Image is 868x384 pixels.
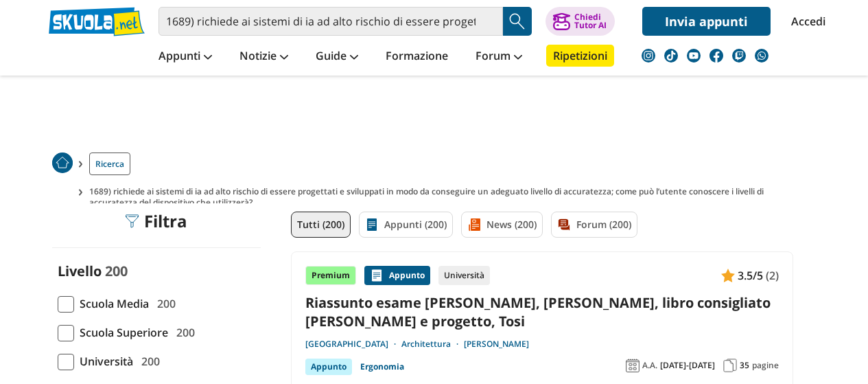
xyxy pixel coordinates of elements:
[464,339,529,350] a: [PERSON_NAME]
[723,359,737,372] img: Pagine
[159,7,503,36] input: Cerca appunti, riassunti o versioni
[461,212,543,238] a: News (200)
[105,262,128,280] span: 200
[74,324,168,341] span: Scuola Superiore
[364,266,430,285] div: Appunto
[546,7,615,36] button: ChiediTutor AI
[52,153,73,175] a: Home
[642,360,657,371] span: A.A.
[732,49,746,63] img: twitch
[52,153,73,173] img: Home
[642,7,771,36] a: Invia appunti
[89,181,814,203] span: 1689) richiede ai sistemi di ia ad alto rischio di essere progettati e sviluppati in modo da cons...
[305,266,356,285] div: Premium
[152,295,176,313] span: 200
[125,214,139,228] img: Filtra filtri mobile
[155,45,215,69] a: Appunti
[660,360,715,371] span: [DATE]-[DATE]
[503,7,532,36] button: Search Button
[359,212,453,238] a: Appunti (200)
[305,359,352,375] div: Appunto
[365,218,379,231] img: Appunti filtro contenuto
[236,45,292,69] a: Notizie
[74,352,133,370] span: Università
[74,295,149,313] span: Scuola Media
[546,45,614,67] a: Ripetizioni
[507,11,528,32] img: Cerca appunti, riassunti o versioni
[551,212,637,238] a: Forum (200)
[472,45,526,69] a: Forum
[721,269,735,282] img: Appunti contenuto
[382,45,451,69] a: Formazione
[171,324,195,341] span: 200
[401,339,464,350] a: Architettura
[438,266,490,285] div: Università
[305,339,401,350] a: [GEOGRAPHIC_DATA]
[291,212,351,238] a: Tutti (200)
[740,360,749,371] span: 35
[752,360,779,371] span: pagine
[766,267,779,284] span: (2)
[89,153,130,175] a: Ricerca
[370,269,384,282] img: Appunti contenuto
[738,267,763,284] span: 3.5/5
[125,212,187,231] div: Filtra
[136,352,160,370] span: 200
[305,293,779,330] a: Riassunto esame [PERSON_NAME], [PERSON_NAME], libro consigliato [PERSON_NAME] e progetto, Tosi
[626,359,640,372] img: Anno accademico
[755,49,769,63] img: WhatsApp
[58,262,102,280] label: Livello
[360,359,404,375] a: Ergonomia
[574,13,607,30] div: Chiedi Tutor AI
[709,49,723,63] img: facebook
[664,49,678,63] img: tiktok
[557,218,571,231] img: Forum filtro contenuto
[642,49,655,63] img: instagram
[687,49,701,63] img: youtube
[312,45,362,69] a: Guide
[467,218,481,231] img: News filtro contenuto
[791,7,820,36] a: Accedi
